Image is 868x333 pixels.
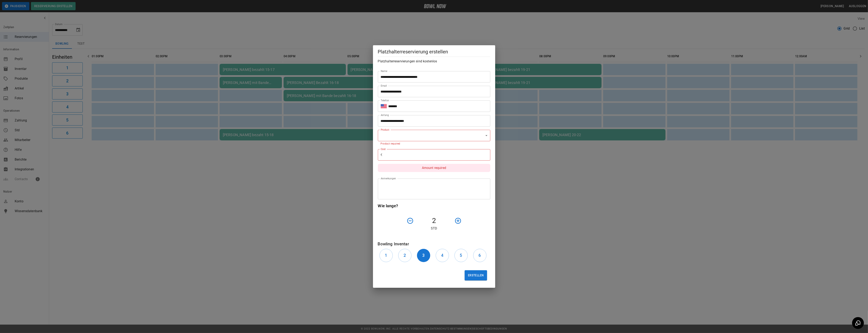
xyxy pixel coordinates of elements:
div: ​ [378,130,490,141]
button: 6 [473,249,486,262]
button: 2 [398,249,411,262]
h6: 5 [460,252,462,259]
h6: 6 [479,252,481,259]
h6: Platzhalterreservierungen sind kostenlos [378,58,490,64]
button: 5 [454,249,468,262]
h6: 2 [404,252,406,259]
button: 4 [436,249,449,262]
p: Std [378,226,490,231]
h6: 3 [422,252,425,259]
h6: 4 [441,252,443,259]
label: Anfang [381,113,389,117]
label: Telefon [381,99,389,102]
button: 1 [380,249,393,262]
h6: Bowling Inventar [378,241,490,247]
h6: 1 [385,252,387,259]
button: Erstellen [465,270,487,280]
h6: Wie lange? [378,203,490,209]
button: 3 [417,249,430,262]
input: Choose date, selected date is Aug 30, 2025 [378,115,487,127]
h4: 2 [415,216,453,225]
button: Select country [381,103,387,109]
p: € [381,152,383,157]
p: Product required [381,142,487,146]
h5: Platzhalterreservierung erstellen [378,49,490,55]
p: Amount required [378,164,490,172]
